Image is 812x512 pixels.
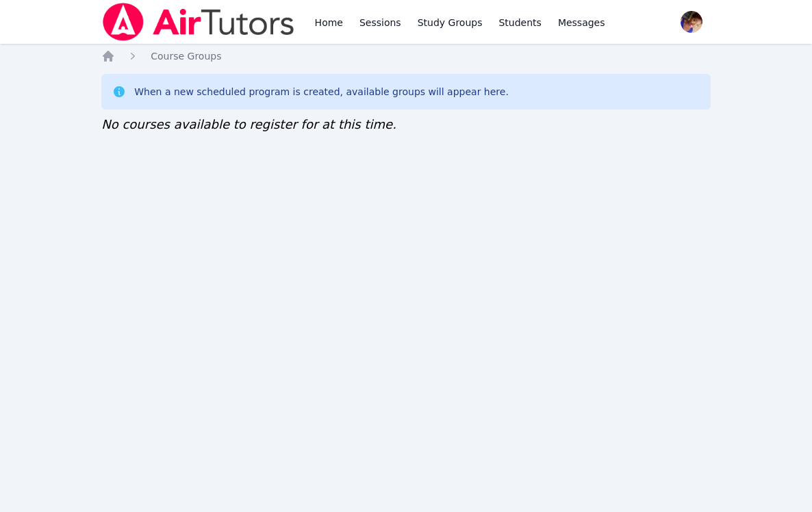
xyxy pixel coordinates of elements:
nav: Breadcrumb [101,49,711,63]
div: When a new scheduled program is created, available groups will appear here. [134,85,509,99]
span: Messages [558,16,605,29]
span: No courses available to register for at this time. [101,117,396,131]
img: Air Tutors [101,3,295,41]
a: Course Groups [151,49,221,63]
span: Course Groups [151,51,221,62]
